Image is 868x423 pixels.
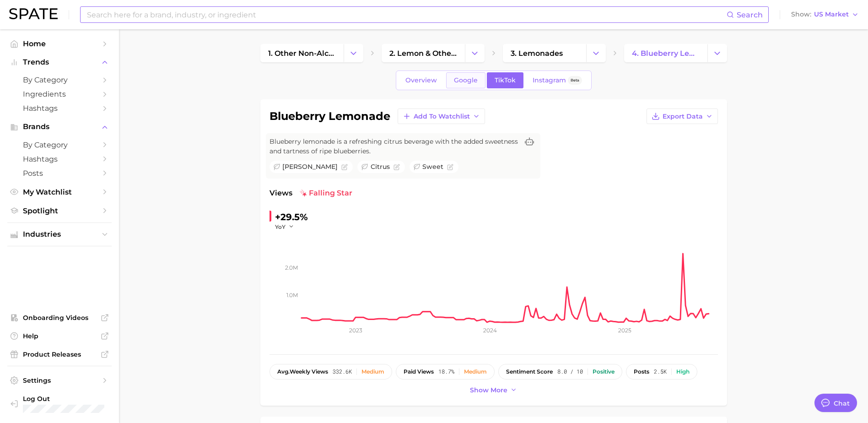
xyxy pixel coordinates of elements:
[382,44,465,62] a: 2. lemon & other ades
[7,37,112,51] a: Home
[414,113,470,120] span: Add to Watchlist
[7,55,112,69] button: Trends
[270,364,392,380] button: avg.weekly views332.6kMedium
[511,49,563,58] span: 3. lemonades
[464,369,487,375] div: Medium
[23,141,96,149] span: by Category
[398,72,445,88] a: Overview
[618,327,631,334] tspan: 2025
[260,44,344,62] a: 1. other non-alcoholic beverages
[707,44,727,62] button: Change Category
[7,87,112,101] a: Ingredients
[487,72,523,88] a: TikTok
[23,155,96,163] span: Hashtags
[405,76,437,84] span: Overview
[389,49,457,58] span: 2. lemon & other ades
[23,90,96,98] span: Ingredients
[9,8,58,19] img: SPATE
[300,190,307,197] img: falling star
[275,223,286,231] span: YoY
[632,49,700,58] span: 4. blueberry lemonade
[270,137,518,156] span: Blueberry lemonade is a refreshing citrus beverage with the added sweetness and tartness of ripe ...
[7,120,112,134] button: Brands
[268,49,336,58] span: 1. other non-alcoholic beverages
[86,7,727,22] input: Search here for a brand, industry, or ingredient
[300,188,352,199] span: falling star
[422,162,443,172] span: sweet
[7,347,112,361] a: Product Releases
[23,39,96,48] span: Home
[506,369,553,375] span: sentiment score
[23,58,96,66] span: Trends
[470,386,507,394] span: Show more
[275,210,308,224] div: +29.5%
[557,369,583,375] span: 8.0 / 10
[634,369,649,375] span: posts
[7,228,112,241] button: Industries
[495,76,516,84] span: TikTok
[586,44,606,62] button: Change Category
[663,113,703,120] span: Export Data
[23,104,96,113] span: Hashtags
[344,44,363,62] button: Change Category
[814,12,849,17] span: US Market
[626,364,697,380] button: posts2.5kHigh
[285,264,298,271] tspan: 2.0m
[7,204,112,218] a: Spotlight
[23,395,135,403] span: Log Out
[398,108,485,124] button: Add to Watchlist
[7,152,112,166] a: Hashtags
[394,164,400,170] button: Flag as miscategorized or irrelevant
[624,44,707,62] a: 4. blueberry lemonade
[23,169,96,178] span: Posts
[7,329,112,343] a: Help
[7,101,112,115] a: Hashtags
[7,374,112,387] a: Settings
[277,369,328,375] span: weekly views
[396,364,495,380] button: paid views18.7%Medium
[23,188,96,196] span: My Watchlist
[371,162,390,172] span: citrus
[593,369,615,375] div: Positive
[7,166,112,180] a: Posts
[498,364,622,380] button: sentiment score8.0 / 10Positive
[333,369,352,375] span: 332.6k
[571,76,579,84] span: Beta
[349,327,362,334] tspan: 2023
[7,138,112,152] a: by Category
[483,327,497,334] tspan: 2024
[525,72,590,88] a: InstagramBeta
[23,76,96,84] span: by Category
[647,108,718,124] button: Export Data
[270,188,292,199] span: Views
[7,185,112,199] a: My Watchlist
[465,44,485,62] button: Change Category
[23,123,96,131] span: Brands
[454,76,478,84] span: Google
[654,369,667,375] span: 2.5k
[275,223,295,231] button: YoY
[737,11,763,19] span: Search
[23,376,96,385] span: Settings
[446,72,485,88] a: Google
[277,368,290,375] abbr: average
[468,384,520,396] button: Show more
[23,206,96,215] span: Spotlight
[361,369,384,375] div: Medium
[7,392,112,416] a: Log out. Currently logged in with e-mail trisha.hanold@schreiberfoods.com.
[23,314,96,322] span: Onboarding Videos
[7,73,112,87] a: by Category
[270,111,390,122] h1: blueberry lemonade
[341,164,348,170] button: Flag as miscategorized or irrelevant
[23,230,96,239] span: Industries
[404,369,434,375] span: paid views
[447,164,453,170] button: Flag as miscategorized or irrelevant
[23,332,96,340] span: Help
[438,369,454,375] span: 18.7%
[789,9,861,21] button: ShowUS Market
[676,369,690,375] div: High
[23,350,96,358] span: Product Releases
[503,44,586,62] a: 3. lemonades
[282,162,338,172] span: [PERSON_NAME]
[533,76,566,84] span: Instagram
